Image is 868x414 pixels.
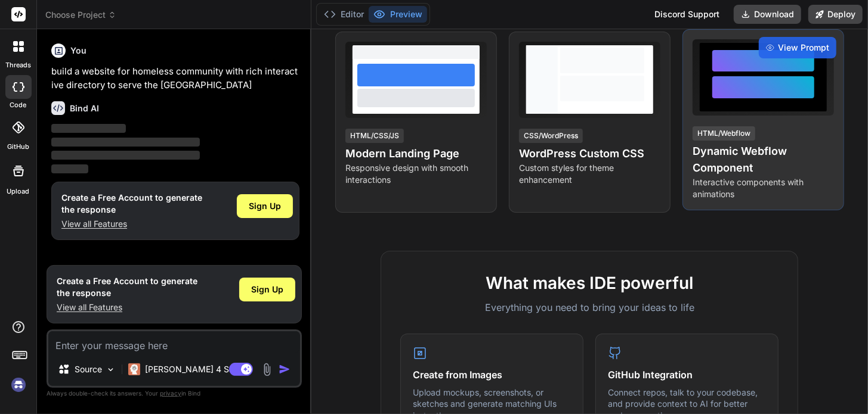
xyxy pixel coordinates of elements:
[160,390,181,397] span: privacy
[51,124,126,133] span: ‌
[519,129,583,143] div: CSS/WordPress
[345,145,487,162] h4: Modern Landing Page
[51,65,299,92] p: build a website for homeless community with rich interactive directory to serve the [GEOGRAPHIC_D...
[106,365,116,375] img: Pick Models
[519,162,660,186] p: Custom styles for theme enhancement
[260,363,274,376] img: attachment
[75,363,102,375] p: Source
[400,270,779,295] h2: What makes IDE powerful
[45,9,116,21] span: Choose Project
[57,301,197,313] p: View all Features
[647,5,727,24] div: Discord Support
[249,200,281,212] span: Sign Up
[693,126,755,141] div: HTML/Webflow
[70,102,99,114] h6: Bind AI
[47,388,302,399] p: Always double-check its answers. Your in Bind
[734,5,801,24] button: Download
[61,192,202,216] h1: Create a Free Account to generate the response
[7,142,29,152] label: GitHub
[413,368,571,382] h4: Create from Images
[5,60,31,70] label: threads
[369,6,427,23] button: Preview
[400,300,779,315] p: Everything you need to bring your ideas to life
[345,129,404,143] div: HTML/CSS/JS
[7,186,30,197] label: Upload
[57,275,197,299] h1: Create a Free Account to generate the response
[51,164,88,173] span: ‌
[693,143,834,176] h4: Dynamic Webflow Component
[51,151,200,160] span: ‌
[61,218,202,230] p: View all Features
[693,176,834,200] p: Interactive components with animations
[10,100,27,110] label: code
[808,5,863,24] button: Deploy
[778,42,829,54] span: View Prompt
[128,363,140,375] img: Claude 4 Sonnet
[319,6,369,23] button: Editor
[519,145,660,162] h4: WordPress Custom CSS
[51,138,200,147] span: ‌
[608,368,766,382] h4: GitHub Integration
[8,375,29,395] img: signin
[345,162,487,186] p: Responsive design with smooth interactions
[279,363,291,375] img: icon
[145,363,234,375] p: [PERSON_NAME] 4 S..
[70,45,87,57] h6: You
[251,284,283,295] span: Sign Up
